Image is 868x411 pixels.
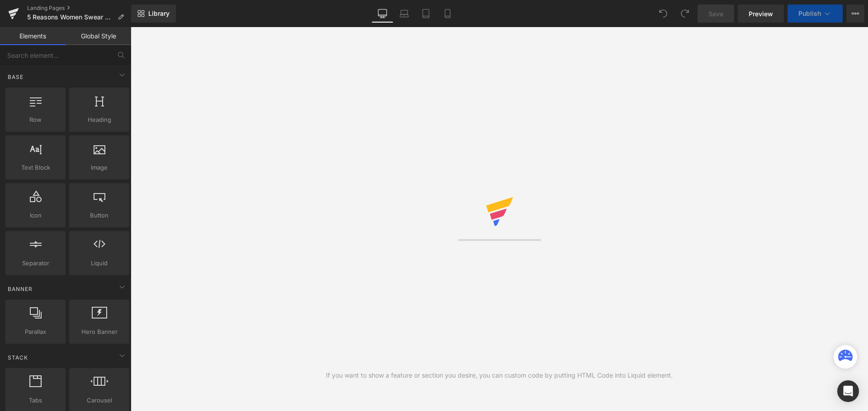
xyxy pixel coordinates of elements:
span: Tabs [8,396,63,405]
a: Global Style [66,27,131,45]
span: Button [72,211,127,220]
div: Open Intercom Messenger [837,380,859,402]
span: Parallax [8,327,63,337]
a: New Library [131,5,176,23]
a: Mobile [437,5,458,23]
a: Preview [738,5,784,23]
span: Heading [72,115,127,125]
a: Desktop [372,5,393,23]
span: Row [8,115,63,125]
span: Publish [798,10,821,17]
span: Text Block [8,163,63,172]
button: Undo [654,5,672,23]
span: Separator [8,259,63,268]
span: Save [708,9,723,18]
span: Preview [749,9,773,18]
span: Carousel [72,396,127,405]
span: Banner [7,285,33,293]
a: Tablet [415,5,437,23]
button: More [846,5,864,23]
span: Stack [7,353,29,362]
span: 5 Reasons Women Swear by Hormone Harmony™ [27,14,114,21]
span: Icon [8,211,63,220]
a: Landing Pages [27,5,131,12]
a: Laptop [393,5,415,23]
span: Image [72,163,127,172]
span: Liquid [72,259,127,268]
span: Hero Banner [72,327,127,337]
span: Base [7,73,24,81]
button: Redo [676,5,694,23]
button: Publish [788,5,843,23]
div: If you want to show a feature or section you desire, you can custom code by putting HTML Code int... [326,370,673,380]
span: Library [148,9,170,18]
